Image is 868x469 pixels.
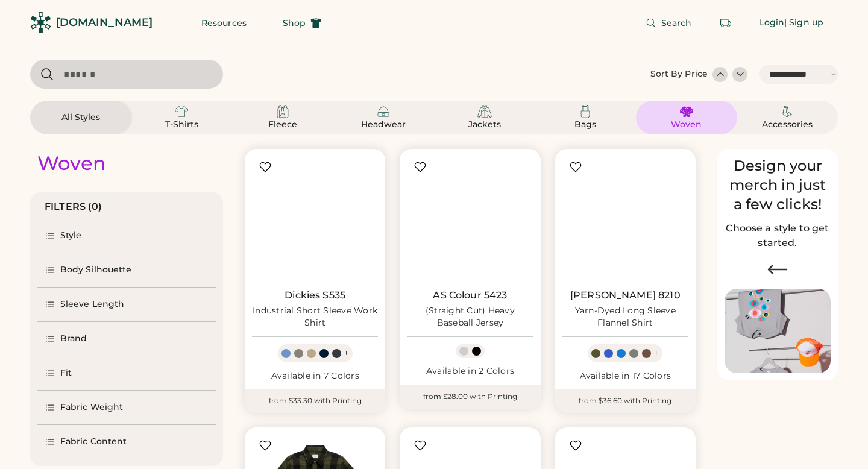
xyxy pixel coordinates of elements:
[60,401,123,414] div: Fabric Weight
[37,151,106,175] div: Woven
[477,104,492,119] img: Jackets Icon
[570,289,681,301] a: [PERSON_NAME] 8210
[725,289,831,374] img: Image of Lisa Congdon Eye Print on T-Shirt and Hat
[356,119,410,131] div: Headwear
[60,436,127,448] div: Fabric Content
[60,230,82,242] div: Style
[285,289,345,301] a: Dickies S535
[679,104,694,119] img: Woven Icon
[661,19,692,27] span: Search
[714,11,738,35] button: Retrieve an order
[458,119,512,131] div: Jackets
[245,389,385,413] div: from $33.30 with Printing
[650,68,708,80] div: Sort By Price
[54,112,108,124] div: All Styles
[407,305,533,329] div: (Straight Cut) Heavy Baseball Jersey
[60,298,124,310] div: Sleeve Length
[578,104,593,119] img: Bags Icon
[653,347,659,360] div: +
[555,389,696,413] div: from $36.60 with Printing
[60,333,87,345] div: Brand
[433,289,507,301] a: AS Colour 5423
[407,156,533,282] img: AS Colour 5423 (Straight Cut) Heavy Baseball Jersey
[407,365,533,377] div: Available in 2 Colors
[631,11,706,35] button: Search
[760,119,814,131] div: Accessories
[154,119,209,131] div: T-Shirts
[275,104,290,119] img: Fleece Icon
[252,370,378,382] div: Available in 7 Colors
[60,264,132,276] div: Body Silhouette
[784,17,823,29] div: | Sign up
[187,11,261,35] button: Resources
[725,221,831,250] h2: Choose a style to get started.
[252,156,378,282] img: Dickies S535 Industrial Short Sleeve Work Shirt
[174,104,189,119] img: T-Shirts Icon
[725,156,831,214] div: Design your merch in just a few clicks!
[562,156,688,282] img: Burnside 8210 Yarn-Dyed Long Sleeve Flannel Shirt
[30,12,51,33] img: Rendered Logo - Screens
[562,370,688,382] div: Available in 17 Colors
[60,367,72,379] div: Fit
[562,305,688,329] div: Yarn-Dyed Long Sleeve Flannel Shirt
[558,119,612,131] div: Bags
[252,305,378,329] div: Industrial Short Sleeve Work Shirt
[376,104,391,119] img: Headwear Icon
[283,19,306,27] span: Shop
[56,15,153,30] div: [DOMAIN_NAME]
[268,11,336,35] button: Shop
[659,119,714,131] div: Woven
[344,347,349,360] div: +
[400,385,540,409] div: from $28.00 with Printing
[256,119,310,131] div: Fleece
[759,17,785,29] div: Login
[45,200,102,214] div: FILTERS (0)
[780,104,794,119] img: Accessories Icon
